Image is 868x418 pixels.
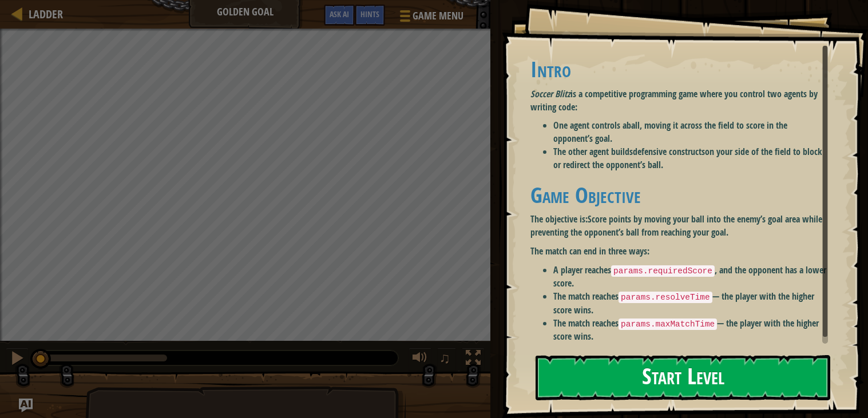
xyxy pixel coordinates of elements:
p: is a competitive programming game where you control two agents by writing code: [530,87,828,114]
code: params.resolveTime [619,292,712,303]
span: Hints [360,9,379,19]
span: Ask AI [330,9,349,19]
strong: ball [627,119,640,132]
button: ♫ [437,348,457,371]
h1: Game Objective [530,183,828,207]
button: Ask AI [19,399,33,412]
button: Adjust volume [409,348,431,371]
li: The match reaches — the player with the higher score wins. [553,317,828,343]
strong: defensive constructs [633,145,705,158]
span: Ladder [29,6,63,22]
button: Ctrl + P: Pause [6,348,29,371]
li: A player reaches , and the opponent has a lower score. [553,264,828,290]
span: ♫ [439,349,451,367]
li: One agent controls a , moving it across the field to score in the opponent’s goal. [553,119,828,145]
code: params.maxMatchTime [619,319,717,330]
span: Game Menu [413,9,463,23]
li: The match reaches — the player with the higher score wins. [553,290,828,316]
button: Toggle fullscreen [462,348,485,371]
em: Soccer Blitz [530,87,570,100]
p: The match can end in three ways: [530,245,828,258]
button: Game Menu [391,5,470,31]
button: Ask AI [324,5,355,26]
button: Start Level [536,355,830,400]
code: params.requiredScore [611,265,715,277]
p: The objective is: [530,213,828,239]
h1: Intro [530,57,828,81]
a: Ladder [23,6,63,22]
strong: Score points by moving your ball into the enemy’s goal area while preventing the opponent’s ball ... [530,213,822,238]
li: The other agent builds on your side of the field to block or redirect the opponent’s ball. [553,145,828,172]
